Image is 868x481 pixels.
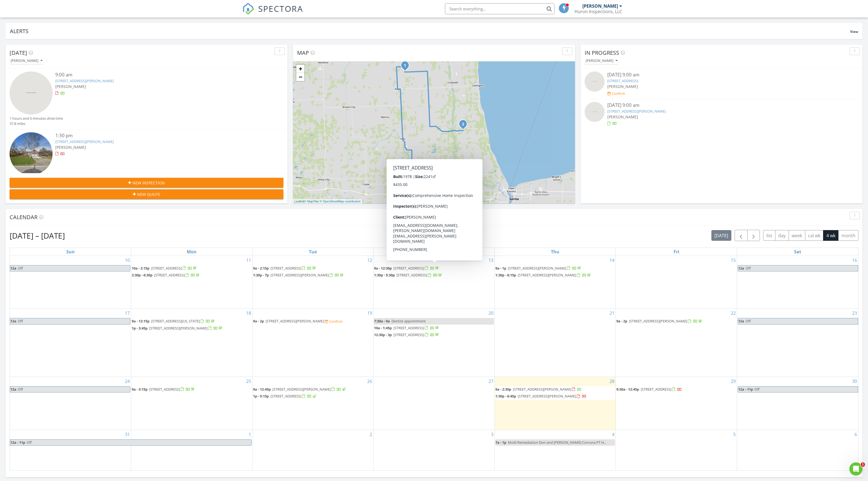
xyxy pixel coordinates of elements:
span: [STREET_ADDRESS] [641,387,671,392]
a: Go to August 22, 2025 [730,309,737,317]
span: [STREET_ADDRESS] [149,387,180,392]
a: 9a - 1p [STREET_ADDRESS][PERSON_NAME] [495,266,582,271]
td: Go to September 3, 2025 [373,430,495,470]
span: [STREET_ADDRESS] [393,325,424,330]
span: [STREET_ADDRESS][PERSON_NAME] [508,266,566,271]
div: [PERSON_NAME] [586,59,617,63]
a: 1:30p - 6:15p [STREET_ADDRESS][PERSON_NAME] [495,272,615,279]
span: [STREET_ADDRESS] [154,273,185,277]
a: [DATE] 9:00 am [STREET_ADDRESS][PERSON_NAME] [PERSON_NAME] [585,102,858,126]
td: Go to August 27, 2025 [373,377,495,430]
a: 9:30a - 12:45p [STREET_ADDRESS] [616,387,682,392]
span: SPECTORA [258,3,303,14]
a: Saturday [793,248,802,256]
span: [STREET_ADDRESS][PERSON_NAME] [149,326,208,331]
a: 9a - 2p [STREET_ADDRESS][PERSON_NAME] [616,319,703,323]
td: Go to August 19, 2025 [252,309,373,377]
span: 9a - 2p [253,319,264,323]
span: Off [18,319,23,323]
div: [DATE] 9:00 am [607,71,835,78]
a: Go to August 27, 2025 [487,377,495,386]
span: [STREET_ADDRESS] [151,266,182,271]
button: day [775,230,789,241]
td: Go to August 24, 2025 [10,377,131,430]
a: 9a - 3:15p [STREET_ADDRESS] [132,387,196,392]
span: 12a - 11p [738,386,753,392]
a: 1:30p - 5:30p [STREET_ADDRESS] [374,272,494,279]
a: 1p - 3:45p [STREET_ADDRESS][PERSON_NAME] [132,326,223,331]
span: 9a - 2:30p [495,387,511,392]
a: 12:30p - 3p [STREET_ADDRESS] [374,332,440,337]
span: Map [297,49,309,56]
a: 9a - 2:15p [STREET_ADDRESS] [253,266,317,271]
button: Next [747,230,760,241]
button: 4 wk [823,230,838,241]
a: Go to August 23, 2025 [851,309,858,317]
button: [PERSON_NAME] [585,57,619,65]
td: Go to September 2, 2025 [252,430,373,470]
span: 7:30a - 9a [374,319,390,323]
a: Go to August 20, 2025 [487,309,495,317]
a: 10a - 1:45p [STREET_ADDRESS] [374,325,494,331]
i: 2 [462,122,464,126]
img: The Best Home Inspection Software - Spectora [242,3,254,15]
div: [PERSON_NAME] [582,3,618,9]
a: 2:30p - 6:30p [STREET_ADDRESS] [132,273,200,277]
span: Dentist appointment [392,319,426,323]
td: Go to August 23, 2025 [737,309,858,377]
span: New Inspection [133,180,165,186]
a: [STREET_ADDRESS][PERSON_NAME] [55,78,114,83]
div: Confirm [329,319,343,323]
a: Go to August 31, 2025 [124,430,131,439]
a: Go to August 28, 2025 [608,377,616,386]
td: Go to August 16, 2025 [737,256,858,309]
div: 6531 Lapeer Road, Smiths Creek Michigan 48074 [461,186,464,190]
span: 9a - 2p [616,319,627,323]
a: © MapTiler [304,200,319,203]
a: 9a - 2:30p [STREET_ADDRESS][PERSON_NAME] [495,386,615,393]
span: 12a [10,265,17,271]
span: [STREET_ADDRESS][PERSON_NAME] [513,387,571,392]
h2: [DATE] – [DATE] [10,230,65,241]
a: 9:30a - 12:45p [STREET_ADDRESS] [616,386,736,393]
a: Go to August 14, 2025 [608,256,616,265]
span: [STREET_ADDRESS] [271,266,301,271]
td: Go to August 11, 2025 [131,256,252,309]
a: Go to September 1, 2025 [248,430,252,439]
td: Go to August 12, 2025 [252,256,373,309]
span: 1:30p - 6:45p [495,394,516,399]
a: Zoom out [296,73,304,81]
span: Off [754,387,760,392]
a: Leaflet [294,200,303,203]
button: week [789,230,805,241]
span: 9a - 2:15p [253,266,269,271]
td: Go to August 17, 2025 [10,309,131,377]
span: [DATE] [10,49,27,56]
a: 9a - 12:45p [STREET_ADDRESS][PERSON_NAME] [253,386,373,393]
button: cal wk [805,230,824,241]
button: month [838,230,858,241]
a: [STREET_ADDRESS] [607,78,638,83]
span: 9a - 12:45p [253,387,271,392]
span: 12a [10,386,17,392]
span: [STREET_ADDRESS][PERSON_NAME] [629,319,687,323]
a: 9a - 1p [STREET_ADDRESS][PERSON_NAME] [495,265,615,272]
span: 9a - 12:30p [374,266,392,271]
span: 7a - 1p [495,440,506,445]
span: 1p - 3:45p [132,326,148,331]
button: New Inspection [10,178,283,188]
span: 9a - 1p [495,266,506,271]
div: Huron Inspections, LLC [574,9,622,14]
a: Go to August 16, 2025 [851,256,858,265]
input: Search everything... [445,3,554,14]
a: Go to September 3, 2025 [490,430,495,439]
span: New Quote [137,191,160,197]
td: Go to August 14, 2025 [495,256,616,309]
td: Go to August 22, 2025 [616,309,737,377]
div: 9:00 am [55,71,261,78]
a: Go to August 29, 2025 [730,377,737,386]
iframe: Intercom live chat [849,462,863,476]
div: Alerts [10,27,850,35]
span: [STREET_ADDRESS][PERSON_NAME] [518,394,576,399]
td: Go to August 26, 2025 [252,377,373,430]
